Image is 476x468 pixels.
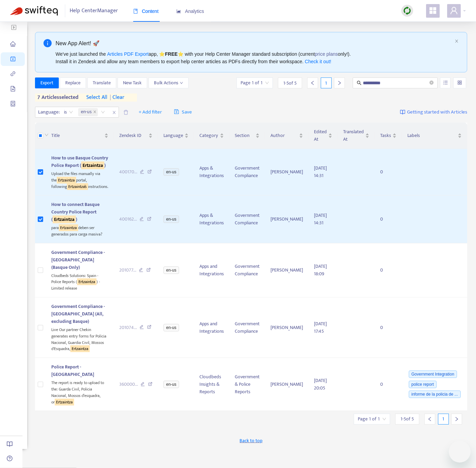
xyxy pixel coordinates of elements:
span: Author [270,132,298,139]
span: | [110,93,111,102]
span: en-us [78,108,98,116]
span: clear [107,93,124,102]
span: Export [40,79,53,87]
sqkw: Ertzaintza [70,345,90,352]
span: save [174,109,179,114]
span: Save [174,108,192,116]
span: police report [409,381,437,388]
th: Language [158,123,194,149]
button: close [455,39,459,44]
span: Section [235,132,254,139]
span: [DATE] 20:05 [314,377,327,392]
td: [PERSON_NAME] [265,243,308,297]
span: en-us [163,324,179,331]
td: [PERSON_NAME] [265,297,308,358]
sqkw: Ertzaintza [53,215,76,223]
span: en-us [163,381,179,388]
td: 0 [375,243,402,297]
button: Export [35,77,59,88]
button: + Add filter [134,107,167,118]
span: Labels [407,132,456,139]
td: [PERSON_NAME] [265,195,308,243]
td: Apps & Integrations [194,149,229,195]
span: [DATE] 14:31 [314,164,327,179]
th: Category [194,123,229,149]
span: 400162 ... [119,215,137,223]
a: Getting started with Articles [400,107,467,118]
div: The report is ready to upload to the: Guarda Civil, Policia Nacional, Mossos d’esquadra, or [51,378,108,405]
span: delete [123,110,128,115]
button: Bulk Actionsdown [148,77,189,88]
span: 400170 ... [119,168,137,176]
span: Language [163,132,183,139]
span: link [10,68,16,82]
span: unordered-list [443,80,448,85]
td: Apps & Integrations [194,195,229,243]
td: Government & Police Reports [229,358,265,411]
div: 1 [438,414,449,424]
td: [PERSON_NAME] [265,358,308,411]
iframe: Button to launch messaging window [449,441,471,463]
th: Author [265,123,308,149]
th: Title [46,123,114,149]
span: Police Report - [GEOGRAPHIC_DATA] [51,363,94,378]
span: New Task [123,79,142,87]
button: Replace [60,77,86,88]
td: Government Compliance [229,243,265,297]
a: Articles PDF Export [107,51,148,57]
span: home [10,38,16,52]
th: Tasks [375,123,402,149]
span: 7 articles selected [35,93,79,102]
span: Edited At [314,128,327,143]
span: 1 - 5 of 5 [401,415,414,422]
span: user [450,6,458,15]
img: Swifteq [10,6,58,16]
div: 1 [321,77,332,88]
span: Replace [65,79,81,87]
span: account-book [10,53,16,67]
b: FREE [165,51,177,57]
span: en-us [163,215,179,223]
sqkw: Ertzaintza [55,399,74,405]
th: Translated At [338,123,375,149]
span: Bulk Actions [154,79,183,87]
span: How to connect Basque Country Police Report ( ) [51,201,100,223]
span: 201077 ... [119,266,136,274]
span: Analytics [176,8,204,14]
span: Government Compliance - [GEOGRAPHIC_DATA] (All, excluding Basque) [51,302,105,325]
sqkw: Ertzaintza [57,177,76,184]
span: Title [51,132,103,139]
td: 0 [375,358,402,411]
span: left [310,81,315,85]
th: Zendesk ID [114,123,158,149]
span: 201074 ... [119,324,137,331]
span: left [427,417,432,421]
span: down [180,81,183,85]
span: Help Center Manager [70,4,118,17]
img: image-link [400,109,405,115]
span: file-image [10,83,16,97]
span: close [455,39,459,43]
button: Translate [87,77,116,88]
div: New App Alert! 🚀 [56,39,452,48]
td: Government Compliance [229,297,265,358]
sqkw: Ertzaintza’s [67,183,88,190]
td: Government Compliance [229,195,265,243]
div: We've just launched the app, ⭐ ⭐️ with your Help Center Manager standard subscription (current on... [56,50,452,65]
span: en-us [163,266,179,274]
span: close [110,108,119,117]
button: New Task [118,77,147,88]
span: Back to top [240,437,262,444]
td: Apps and Integrations [194,243,229,297]
a: Check it out! [305,59,331,64]
span: [DATE] 17:45 [314,320,327,335]
span: informe de la policia de ... [409,391,461,398]
td: Government Compliance [229,149,265,195]
span: appstore [429,6,437,15]
div: para deben ser generados para carga masiva? [51,223,108,237]
div: Live Our partner Chekin generates entry forms for Policia Nacional, Guardia Civil, Mossos d'Esqua... [51,325,108,352]
span: right [454,417,459,421]
span: Translate [93,79,111,87]
span: How to use Basque Country Police Report ( ) [51,154,108,169]
img: sync.dc5367851b00ba804db3.png [403,6,411,15]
